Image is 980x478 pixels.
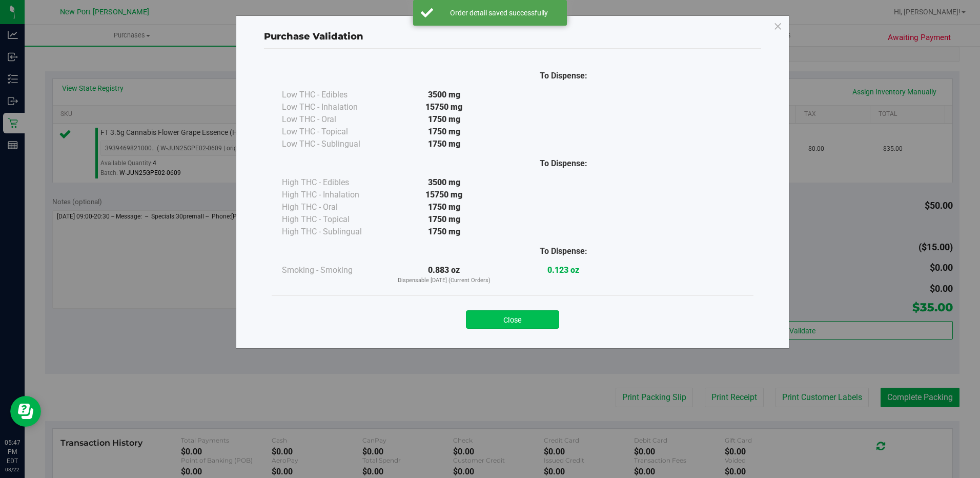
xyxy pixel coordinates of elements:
div: High THC - Edibles [282,176,384,189]
strong: 0.123 oz [547,265,579,275]
div: 1750 mg [384,138,504,150]
div: To Dispense: [504,157,623,170]
div: 1750 mg [384,213,504,226]
div: 1750 mg [384,201,504,213]
div: 15750 mg [384,101,504,113]
div: Smoking - Smoking [282,264,384,276]
iframe: Resource center [10,396,41,427]
div: High THC - Oral [282,201,384,213]
p: Dispensable [DATE] (Current Orders) [384,276,504,285]
div: Low THC - Edibles [282,89,384,101]
div: High THC - Topical [282,213,384,226]
div: High THC - Inhalation [282,189,384,201]
button: Close [466,310,559,329]
div: Order detail saved successfully [439,8,559,18]
div: 3500 mg [384,176,504,189]
div: 3500 mg [384,89,504,101]
div: To Dispense: [504,70,623,82]
div: Low THC - Sublingual [282,138,384,150]
div: 0.883 oz [384,264,504,285]
div: Low THC - Inhalation [282,101,384,113]
div: 15750 mg [384,189,504,201]
div: 1750 mg [384,126,504,138]
div: Low THC - Topical [282,126,384,138]
div: Low THC - Oral [282,113,384,126]
div: 1750 mg [384,113,504,126]
span: Purchase Validation [264,31,363,42]
div: To Dispense: [504,245,623,257]
div: High THC - Sublingual [282,226,384,238]
div: 1750 mg [384,226,504,238]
